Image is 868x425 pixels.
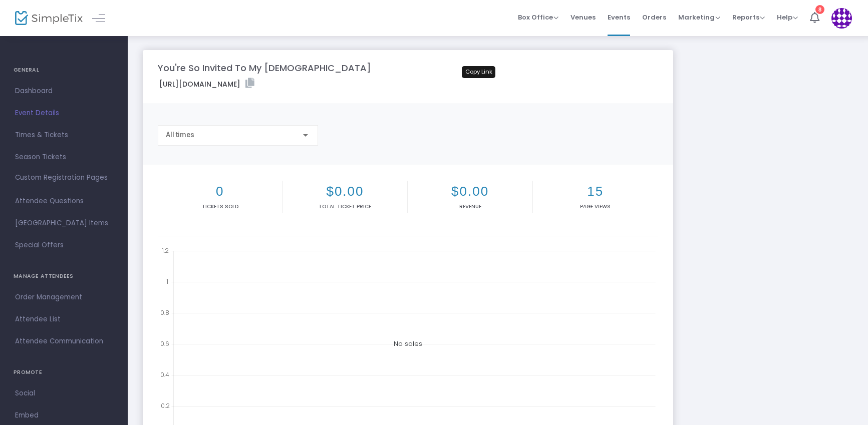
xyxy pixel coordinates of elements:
[518,13,558,22] span: Box Office
[14,60,114,80] h4: GENERAL
[777,13,798,22] span: Help
[462,66,495,78] div: Copy Link
[160,203,280,210] p: Tickets sold
[15,195,113,208] span: Attendee Questions
[535,203,656,210] p: Page Views
[15,409,113,422] span: Embed
[608,5,630,30] span: Events
[15,217,113,230] span: [GEOGRAPHIC_DATA] Items
[15,239,113,252] span: Special Offers
[166,131,194,139] span: All times
[15,129,113,142] span: Times & Tickets
[15,387,113,400] span: Social
[14,362,114,382] h4: PROMOTE
[410,203,530,210] p: Revenue
[285,184,406,199] h2: $0.00
[285,203,406,210] p: Total Ticket Price
[15,335,113,348] span: Attendee Communication
[158,61,371,75] m-panel-title: You're So Invited To My [DEMOGRAPHIC_DATA]
[15,313,113,326] span: Attendee List
[678,13,720,22] span: Marketing
[15,85,113,98] span: Dashboard
[535,184,656,199] h2: 15
[410,184,530,199] h2: $0.00
[15,107,113,120] span: Event Details
[570,5,596,30] span: Venues
[15,151,113,164] span: Season Tickets
[160,184,280,199] h2: 0
[159,78,254,90] label: [URL][DOMAIN_NAME]
[732,13,765,22] span: Reports
[15,173,108,183] span: Custom Registration Pages
[815,5,824,14] div: 8
[14,266,114,286] h4: MANAGE ATTENDEES
[642,5,666,30] span: Orders
[15,291,113,304] span: Order Management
